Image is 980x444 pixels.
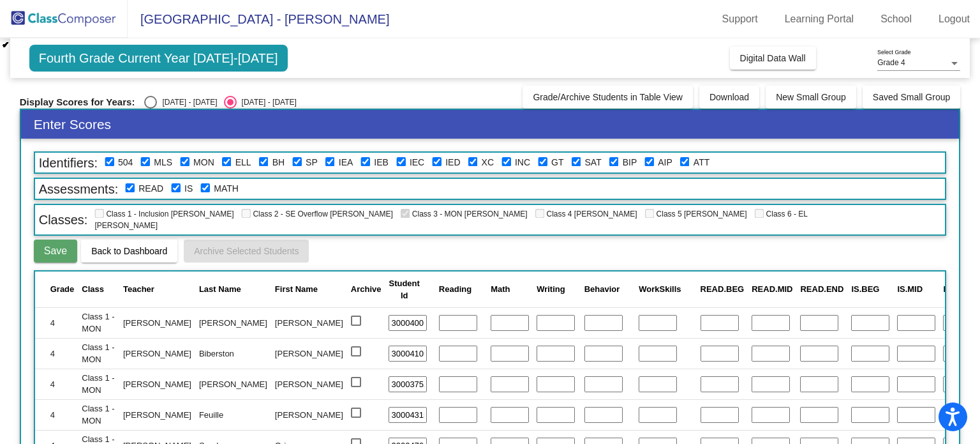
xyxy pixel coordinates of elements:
[339,156,353,169] label: IEP - A
[851,284,879,294] span: IS.BEG
[21,110,960,139] h3: Enter Scores
[537,283,565,296] div: Writing
[157,96,217,108] div: [DATE] - [DATE]
[551,156,563,169] label: Gifted and Talented
[193,156,214,169] label: Montessori
[82,283,115,296] div: Class
[401,210,528,218] span: Class 3 - MON [PERSON_NAME]
[306,156,318,169] label: IEP Speech Only
[271,399,347,430] td: [PERSON_NAME]
[29,45,288,72] span: Fourth Grade Current Year [DATE]-[DATE]
[35,272,78,307] th: Grade
[275,283,343,296] div: First Name
[445,156,460,169] label: IEP - D
[623,156,637,169] label: Behavior Intervention Plan
[374,156,389,169] label: IEP - B
[44,245,67,256] span: Save
[35,399,78,430] td: 4
[535,210,637,218] span: Class 4 [PERSON_NAME]
[94,210,234,218] span: Class 1 - Inclusion [PERSON_NAME]
[237,96,297,108] div: [DATE] - [DATE]
[78,369,119,399] td: Class 1 - MON
[271,338,347,369] td: [PERSON_NAME]
[584,283,620,296] div: Behavior
[78,307,119,338] td: Class 1 - MON
[184,182,193,195] label: Istation
[128,9,389,29] span: [GEOGRAPHIC_DATA] - [PERSON_NAME]
[410,156,424,169] label: IEP - C
[701,284,745,294] span: READ.BEG
[694,156,709,169] label: Attendance 18+
[271,369,347,399] td: [PERSON_NAME]
[515,156,530,169] label: Inclusion
[119,338,195,369] td: [PERSON_NAME]
[351,284,382,294] span: Archive
[752,284,792,294] span: READ.MID
[585,156,602,169] label: SAT
[119,399,195,430] td: [PERSON_NAME]
[35,154,101,172] span: Identifiers:
[482,156,494,169] label: Cross Categorical
[35,211,92,229] span: Classes:
[235,156,251,169] label: English Language Learner
[81,240,177,263] button: Back to Dashboard
[776,92,846,102] span: New Small Group
[537,283,577,296] div: Writing
[712,9,768,29] a: Support
[214,182,239,195] label: Math NWEA
[199,283,241,296] div: Last Name
[123,283,191,296] div: Teacher
[78,338,119,369] td: Class 1 - MON
[389,277,419,302] div: Student Id
[533,92,683,102] span: Grade/Archive Students in Table View
[439,283,483,296] div: Reading
[82,283,104,296] div: Class
[195,399,271,430] td: Feuille
[775,9,865,29] a: Learning Portal
[94,210,807,230] span: Class 6 - EL [PERSON_NAME]
[730,47,816,70] button: Digital Data Wall
[645,210,747,218] span: Class 5 [PERSON_NAME]
[91,246,167,256] span: Back to Dashboard
[491,283,529,296] div: Math
[144,96,296,109] mat-radio-group: Select an option
[199,283,267,296] div: Last Name
[639,283,692,296] div: WorkSkills
[439,283,471,296] div: Reading
[78,399,119,430] td: Class 1 - MON
[897,284,923,294] span: IS.MID
[877,58,905,67] span: Grade 4
[800,284,843,294] span: READ.END
[20,96,135,108] span: Display Scores for Years:
[639,283,681,296] div: WorkSkills
[35,307,78,338] td: 4
[123,283,154,296] div: Teacher
[118,156,133,169] label: 504 Plan
[740,53,806,63] span: Digital Data Wall
[119,369,195,399] td: [PERSON_NAME]
[35,338,78,369] td: 4
[119,307,195,338] td: [PERSON_NAME]
[195,338,271,369] td: Biberston
[271,307,347,338] td: [PERSON_NAME]
[863,86,960,109] button: Saved Small Group
[138,182,163,195] label: Reading NWEA
[943,284,970,294] span: IS.END
[241,210,392,218] span: Class 2 - SE Overflow [PERSON_NAME]
[195,307,271,338] td: [PERSON_NAME]
[873,92,950,102] span: Saved Small Group
[195,369,271,399] td: [PERSON_NAME]
[194,246,299,256] span: Archive Selected Students
[523,86,693,109] button: Grade/Archive Students in Table View
[491,283,510,296] div: Math
[272,156,285,169] label: Frequent Redirection
[184,240,309,263] button: Archive Selected Students
[35,369,78,399] td: 4
[275,283,318,296] div: First Name
[766,86,856,109] button: New Small Group
[389,277,431,302] div: Student Id
[584,283,632,296] div: Behavior
[870,9,922,29] a: School
[928,9,980,29] a: Logout
[658,156,672,169] label: Academic Improvement Plan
